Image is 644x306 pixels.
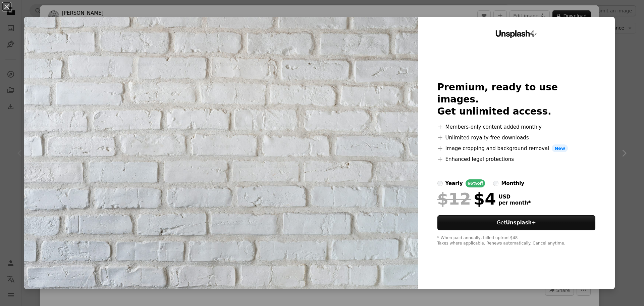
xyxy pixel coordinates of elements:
li: Image cropping and background removal [437,144,596,152]
div: $4 [437,190,496,208]
span: New [552,144,568,152]
h2: Premium, ready to use images. Get unlimited access. [437,81,596,118]
span: $12 [437,190,471,208]
li: Enhanced legal protections [437,155,596,163]
strong: Unsplash+ [506,220,536,226]
li: Unlimited royalty-free downloads [437,134,596,142]
span: USD [499,194,531,200]
input: monthly [493,181,498,186]
button: GetUnsplash+ [437,215,596,230]
div: * When paid annually, billed upfront $48 Taxes where applicable. Renews automatically. Cancel any... [437,235,596,246]
div: 66% off [466,179,485,187]
span: per month * [499,200,531,206]
input: yearly66%off [437,181,443,186]
li: Members-only content added monthly [437,123,596,131]
div: monthly [501,179,524,187]
div: yearly [445,179,463,187]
